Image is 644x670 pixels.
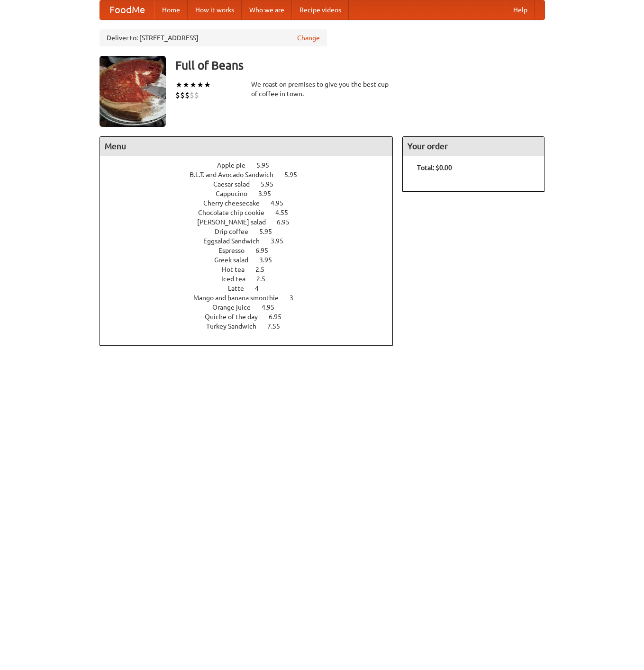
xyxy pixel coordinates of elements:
span: Eggsalad Sandwich [203,237,269,245]
span: 4.95 [271,199,293,207]
a: Drip coffee 5.95 [215,228,290,235]
a: Greek salad 3.95 [214,256,290,264]
a: Iced tea 2.5 [221,275,283,283]
a: Latte 4 [228,285,276,292]
span: 5.95 [284,171,307,179]
span: 3.95 [259,256,281,264]
a: Caesar salad 5.95 [213,180,291,188]
span: 5.95 [261,180,283,188]
span: 4.55 [275,209,298,216]
span: Greek salad [214,256,258,264]
a: Espresso 6.95 [218,247,286,254]
span: Apple pie [217,161,255,169]
span: Orange juice [212,304,260,311]
span: Turkey Sandwich [206,322,266,330]
a: Hot tea 2.5 [222,266,282,273]
span: 2.5 [256,275,275,283]
span: Chocolate chip cookie [198,209,274,216]
a: Cappucino 3.95 [216,190,289,197]
a: Recipe videos [292,0,349,19]
li: ★ [204,80,211,90]
a: Apple pie 5.95 [217,161,287,169]
span: 4.95 [262,304,284,311]
span: Cappucino [216,190,257,197]
a: [PERSON_NAME] salad 6.95 [197,218,307,226]
span: 6.95 [269,313,291,321]
li: $ [180,90,185,100]
span: [PERSON_NAME] salad [197,218,275,226]
span: Cherry cheesecake [203,199,269,207]
a: Orange juice 4.95 [212,304,292,311]
h3: Full of Beans [175,56,545,75]
span: Caesar salad [213,180,259,188]
li: ★ [182,80,190,90]
span: 5.95 [256,161,279,169]
span: Quiche of the day [205,313,267,321]
span: Hot tea [222,266,254,273]
span: 7.55 [267,322,290,330]
li: $ [190,90,194,100]
h4: Menu [100,137,393,156]
span: 4 [255,285,268,292]
h4: Your order [403,137,544,156]
span: 6.95 [277,218,299,226]
li: ★ [190,80,197,90]
span: 3 [290,294,303,302]
span: 3.95 [271,237,293,245]
a: Quiche of the day 6.95 [205,313,299,321]
li: $ [194,90,199,100]
b: Total: $0.00 [417,164,452,171]
span: Mango and banana smoothie [193,294,288,302]
img: angular.jpg [100,56,166,127]
a: Turkey Sandwich 7.55 [206,322,298,330]
a: FoodMe [100,0,154,19]
span: 2.5 [255,266,274,273]
div: We roast on premises to give you the best cup of coffee in town. [251,80,393,98]
a: Help [506,0,535,19]
li: ★ [197,80,204,90]
a: Home [154,0,188,19]
a: How it works [188,0,242,19]
a: Cherry cheesecake 4.95 [203,199,301,207]
a: B.L.T. and Avocado Sandwich 5.95 [190,171,315,179]
li: $ [175,90,180,100]
span: 3.95 [258,190,281,197]
li: $ [185,90,190,100]
span: 5.95 [259,228,281,235]
span: B.L.T. and Avocado Sandwich [190,171,283,179]
span: 6.95 [255,247,278,254]
span: Drip coffee [215,228,258,235]
span: Iced tea [221,275,255,283]
a: Chocolate chip cookie 4.55 [198,209,306,216]
a: Eggsalad Sandwich 3.95 [203,237,301,245]
a: Change [297,33,320,43]
span: Espresso [218,247,254,254]
li: ★ [175,80,182,90]
div: Deliver to: [STREET_ADDRESS] [100,29,327,46]
a: Mango and banana smoothie 3 [193,294,311,302]
a: Who we are [242,0,292,19]
span: Latte [228,285,254,292]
